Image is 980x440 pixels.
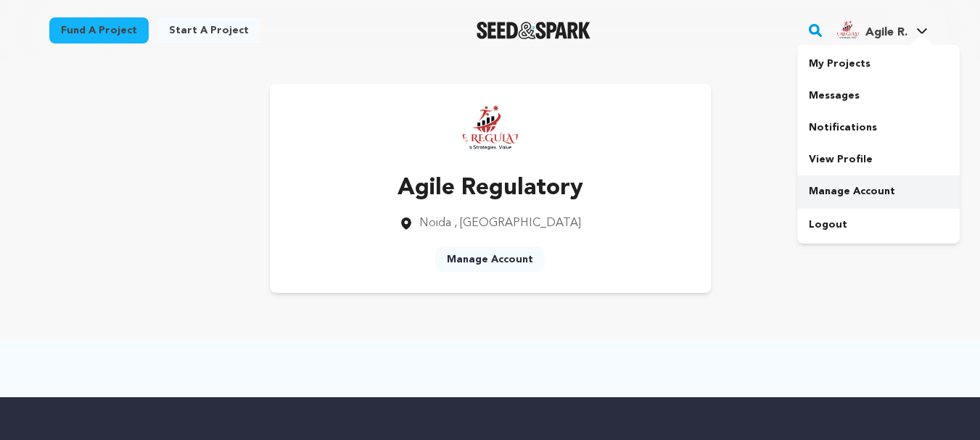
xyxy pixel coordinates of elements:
span: Agile R. [865,27,907,38]
img: 67f39289b9edf902.png [836,18,860,41]
span: , [GEOGRAPHIC_DATA] [454,217,581,229]
a: Seed&Spark Homepage [477,22,590,39]
a: View Profile [797,144,960,175]
a: Messages [797,80,960,112]
span: Agile R.'s Profile [833,15,931,46]
a: Fund a project [49,17,149,43]
a: Manage Account [435,246,545,273]
img: Seed&Spark Logo Dark Mode [477,22,590,39]
span: Noida [419,217,451,229]
a: Notifications [797,112,960,144]
a: Manage Account [797,175,960,207]
img: https://seedandspark-static.s3.us-east-2.amazonaws.com/images/User/002/082/971/medium/67f39289b9e... [461,99,519,157]
a: Agile R.'s Profile [833,15,931,41]
a: Logout [797,209,960,241]
a: My Projects [797,48,960,80]
div: Agile R.'s Profile [836,18,907,41]
a: Start a project [157,17,260,43]
p: Agile Regulatory [398,171,583,206]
